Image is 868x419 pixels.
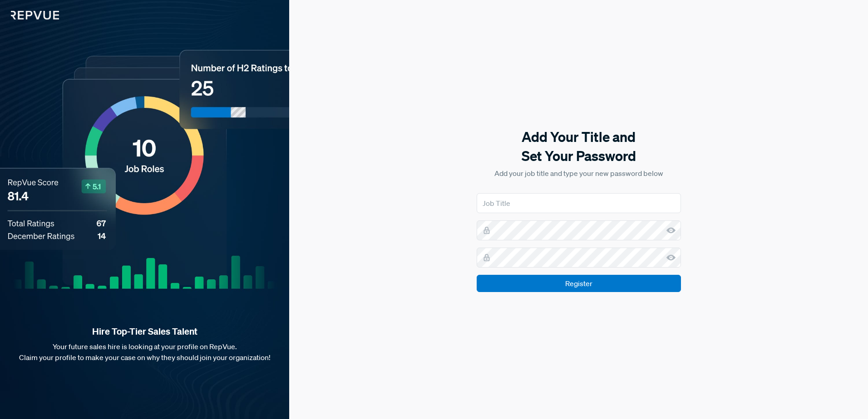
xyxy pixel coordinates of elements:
p: Add your job title and type your new password below [477,168,681,179]
strong: Hire Top-Tier Sales Talent [15,326,275,337]
input: Register [477,275,681,292]
h5: Add Your Title and Set Your Password [477,127,681,166]
p: Your future sales hire is looking at your profile on RepVue. Claim your profile to make your case... [15,341,275,363]
input: Job Title [477,193,681,213]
